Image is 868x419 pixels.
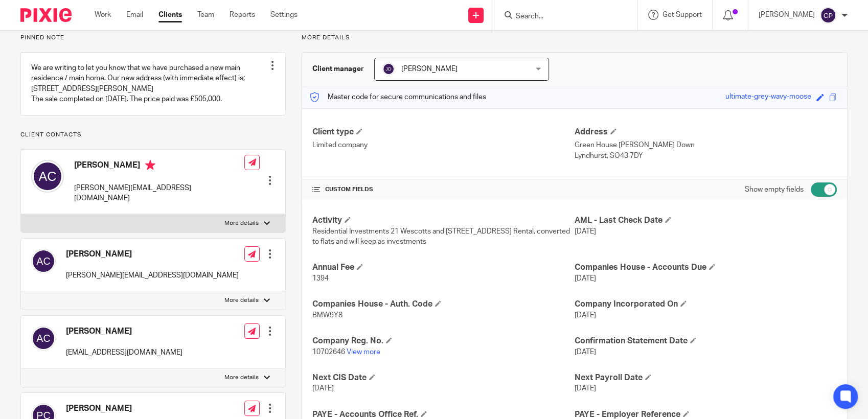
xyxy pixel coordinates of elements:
[20,131,286,139] p: Client contacts
[575,262,837,273] h4: Companies House - Accounts Due
[302,34,848,42] p: More details
[310,92,486,102] p: Master code for secure communications and files
[224,374,259,382] p: More details
[515,12,607,21] input: Search
[312,373,575,383] h4: Next CIS Date
[224,296,259,305] p: More details
[312,64,364,74] h3: Client manager
[312,185,575,194] h4: CUSTOM FIELDS
[575,312,596,319] span: [DATE]
[66,326,182,337] h4: [PERSON_NAME]
[820,7,836,24] img: svg%3E
[95,10,111,20] a: Work
[312,228,570,245] span: Residential Investments 21 Wescotts and [STREET_ADDRESS] Rental, converted to flats and will keep...
[312,275,329,282] span: 1394
[66,270,239,281] p: [PERSON_NAME][EMAIL_ADDRESS][DOMAIN_NAME]
[401,65,458,73] span: [PERSON_NAME]
[575,151,837,161] p: Lyndhurst, SO43 7DY
[759,10,815,20] p: [PERSON_NAME]
[575,228,596,235] span: [DATE]
[312,140,575,150] p: Limited company
[66,403,239,414] h4: [PERSON_NAME]
[575,385,596,392] span: [DATE]
[575,140,837,150] p: Green House [PERSON_NAME] Down
[575,336,837,346] h4: Confirmation Statement Date
[382,63,395,75] img: svg%3E
[145,160,155,170] i: Primary
[575,275,596,282] span: [DATE]
[575,127,837,137] h4: Address
[270,10,298,20] a: Settings
[66,249,239,260] h4: [PERSON_NAME]
[312,215,575,226] h4: Activity
[575,215,837,226] h4: AML - Last Check Date
[575,299,837,310] h4: Company Incorporated On
[224,219,259,227] p: More details
[31,160,64,193] img: svg%3E
[575,348,596,356] span: [DATE]
[74,183,244,204] p: [PERSON_NAME][EMAIL_ADDRESS][DOMAIN_NAME]
[575,373,837,383] h4: Next Payroll Date
[20,34,286,42] p: Pinned note
[312,127,575,137] h4: Client type
[312,385,334,392] span: [DATE]
[158,10,182,20] a: Clients
[312,348,345,356] span: 10702646
[31,326,56,351] img: svg%3E
[66,347,182,358] p: [EMAIL_ADDRESS][DOMAIN_NAME]
[312,312,342,319] span: BMW9Y8
[663,11,702,18] span: Get Support
[230,10,255,20] a: Reports
[725,91,811,103] div: ultimate-grey-wavy-moose
[347,348,380,356] a: View more
[745,184,804,195] label: Show empty fields
[74,160,244,173] h4: [PERSON_NAME]
[126,10,143,20] a: Email
[312,299,575,310] h4: Companies House - Auth. Code
[20,8,72,22] img: Pixie
[312,336,575,346] h4: Company Reg. No.
[31,249,56,273] img: svg%3E
[197,10,214,20] a: Team
[312,262,575,273] h4: Annual Fee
